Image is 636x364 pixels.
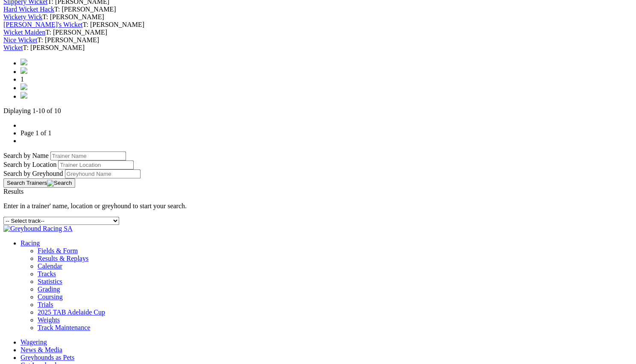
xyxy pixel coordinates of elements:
label: Search by Name [3,152,49,159]
div: T: [PERSON_NAME] [3,29,633,36]
input: Search by Trainer Location [58,160,134,169]
span: 1 [21,76,24,83]
div: T: [PERSON_NAME] [3,21,633,29]
a: Calendar [38,262,62,270]
a: Wicket [3,44,23,51]
a: Nice Wicket [3,36,37,44]
img: chevron-right-pager-blue.svg [21,83,27,90]
label: Search by Greyhound [3,170,63,177]
a: Statistics [38,278,62,285]
a: Trials [38,301,53,308]
button: Search Trainers [3,178,75,188]
a: Weights [38,316,60,323]
label: Search by Location [3,161,56,168]
a: Page 1 of 1 [21,129,51,137]
a: Fields & Form [38,247,78,254]
a: Wagering [21,338,47,346]
div: T: [PERSON_NAME] [3,44,633,52]
a: Hard Wicket Hack [3,6,54,13]
a: Tracks [38,270,56,277]
a: News & Media [21,346,62,353]
a: [PERSON_NAME]'s Wicket [3,21,83,28]
div: T: [PERSON_NAME] [3,36,633,44]
a: Results & Replays [38,255,88,262]
input: Search by Trainer Name [50,151,126,160]
a: Track Maintenance [38,324,90,331]
div: Results [3,188,633,195]
div: T: [PERSON_NAME] [3,6,633,13]
img: chevrons-right-pager-blue.svg [21,92,27,99]
img: Search [47,180,72,186]
a: Racing [21,239,40,247]
img: Greyhound Racing SA [3,225,73,233]
a: Greyhounds as Pets [21,354,74,361]
p: Diplaying 1-10 of 10 [3,107,633,115]
img: chevron-left-pager-blue.svg [21,67,27,74]
a: Coursing [38,293,63,300]
div: T: [PERSON_NAME] [3,13,633,21]
a: 2025 TAB Adelaide Cup [38,309,105,316]
img: chevrons-left-pager-blue.svg [21,58,27,65]
a: Wicket Maiden [3,29,45,36]
input: Search by Greyhound Name [65,169,141,178]
p: Enter in a trainer' name, location or greyhound to start your search. [3,202,633,210]
a: Wickety Wick [3,13,42,20]
a: Grading [38,285,60,293]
